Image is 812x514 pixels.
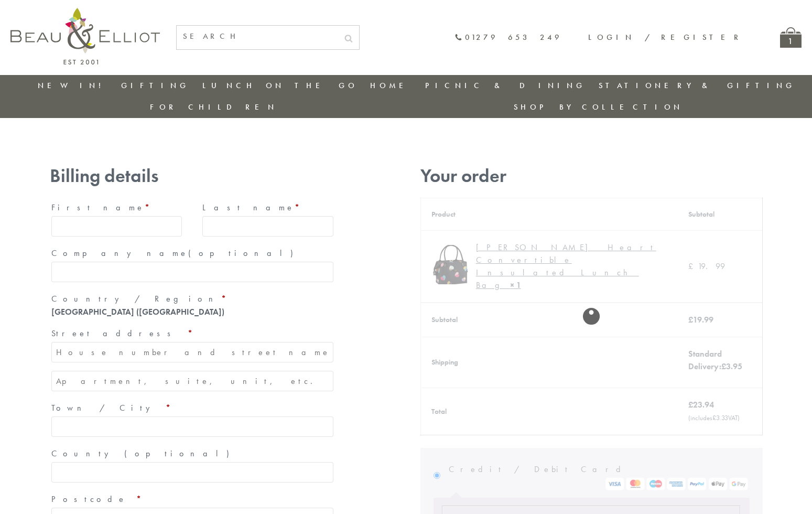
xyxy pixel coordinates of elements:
label: Postcode [51,491,333,508]
label: Town / City [51,400,333,416]
a: Gifting [121,80,189,91]
span: (optional) [124,448,235,459]
a: Home [370,80,412,91]
label: Company name [51,245,333,262]
input: House number and street name [51,342,333,362]
label: Street address [51,325,333,342]
label: Country / Region [51,291,333,307]
a: Login / Register [588,32,743,42]
span: (optional) [188,248,299,259]
input: SEARCH [177,26,338,47]
input: Apartment, suite, unit, etc. (optional) [51,371,333,391]
a: Picnic & Dining [425,80,586,91]
label: First name [51,199,182,216]
label: County [51,445,333,462]
a: New in! [38,80,108,91]
img: logo [10,8,160,65]
a: Lunch On The Go [202,80,358,91]
label: Last name [202,199,333,216]
h3: Billing details [50,165,335,187]
a: Stationery & Gifting [599,80,795,91]
a: Shop by collection [514,102,683,112]
h3: Your order [420,165,763,187]
strong: [GEOGRAPHIC_DATA] ([GEOGRAPHIC_DATA]) [51,306,224,317]
a: For Children [150,102,277,112]
a: 1 [780,27,802,48]
a: 01279 653 249 [454,33,562,42]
